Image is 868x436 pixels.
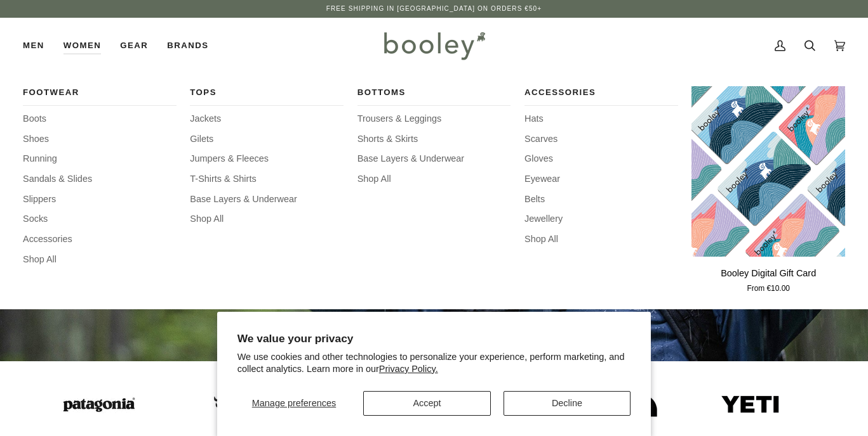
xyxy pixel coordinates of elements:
a: Jewellery [524,212,678,226]
div: Women Footwear Boots Shoes Running Sandals & Slides Slippers Socks Accessories Shop All Tops Jack... [54,18,110,74]
a: Shorts & Skirts [357,132,511,146]
a: Eyewear [524,172,678,186]
span: Tops [190,86,344,99]
a: Footwear [23,86,177,106]
span: Bottoms [357,86,511,99]
a: Belts [524,193,678,207]
p: We use cookies and other technologies to personalize your experience, perform marketing, and coll... [237,351,631,375]
span: Gear [120,39,148,52]
img: Booley [378,27,490,64]
a: Gilets [190,132,344,146]
button: Accept [363,391,491,416]
a: Hats [524,112,678,126]
a: Shop All [190,212,344,226]
a: Jackets [190,112,344,126]
a: Tops [190,86,344,106]
a: Sandals & Slides [23,172,177,186]
p: Free Shipping in [GEOGRAPHIC_DATA] on Orders €50+ [326,4,542,14]
a: Booley Digital Gift Card [691,262,845,295]
a: Slippers [23,193,177,207]
span: Manage preferences [252,398,336,408]
span: Men [23,39,44,52]
a: Men [23,18,54,74]
a: Running [23,152,177,166]
a: Privacy Policy. [379,364,438,374]
a: Accessories [524,86,678,106]
product-grid-item: Booley Digital Gift Card [691,86,845,295]
a: Booley Digital Gift Card [691,86,845,257]
a: Shop All [357,172,511,186]
p: Booley Digital Gift Card [721,267,816,281]
h2: We value your privacy [237,332,631,345]
a: Jumpers & Fleeces [190,152,344,166]
a: Shop All [524,233,678,247]
span: From €10.00 [747,283,789,295]
a: Accessories [23,233,177,247]
a: Women [54,18,110,74]
span: Brands [167,39,208,52]
a: Base Layers & Underwear [190,193,344,207]
a: Brands [157,18,218,74]
button: Decline [504,391,631,416]
button: Manage preferences [237,391,351,416]
a: Socks [23,212,177,226]
product-grid-item-variant: €10.00 [691,86,845,257]
a: Shoes [23,132,177,146]
a: Scarves [524,132,678,146]
a: Gear [110,18,157,74]
a: Shop All [23,253,177,267]
a: Bottoms [357,86,511,106]
a: Boots [23,112,177,126]
a: Gloves [524,152,678,166]
a: Base Layers & Underwear [357,152,511,166]
a: T-Shirts & Shirts [190,172,344,186]
a: Trousers & Leggings [357,112,511,126]
span: Footwear [23,86,177,99]
span: Accessories [524,86,678,99]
